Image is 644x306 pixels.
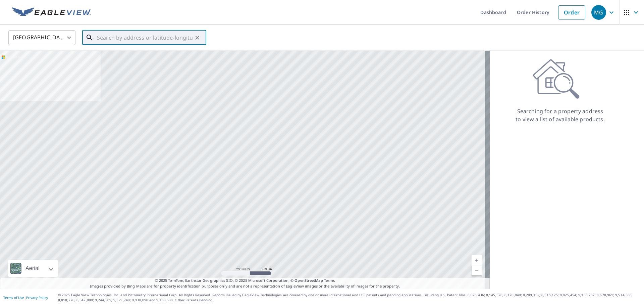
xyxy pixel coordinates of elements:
a: Order [558,5,585,19]
a: Current Level 5, Zoom Out [472,265,482,275]
input: Search by address or latitude-longitude [97,28,193,47]
a: OpenStreetMap [294,278,323,283]
a: Terms of Use [3,295,24,300]
p: | [3,296,48,300]
div: Aerial [23,260,42,277]
a: Current Level 5, Zoom In [472,255,482,265]
a: Privacy Policy [26,295,48,300]
span: © 2025 TomTom, Earthstar Geographics SIO, © 2025 Microsoft Corporation, © [155,278,335,283]
div: Aerial [8,260,58,277]
a: Terms [324,278,335,283]
div: [GEOGRAPHIC_DATA] [8,28,75,47]
button: Clear [193,33,202,42]
p: Searching for a property address to view a list of available products. [515,107,605,123]
div: MG [591,5,606,20]
p: © 2025 Eagle View Technologies, Inc. and Pictometry International Corp. All Rights Reserved. Repo... [58,293,641,303]
img: EV Logo [12,7,91,17]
